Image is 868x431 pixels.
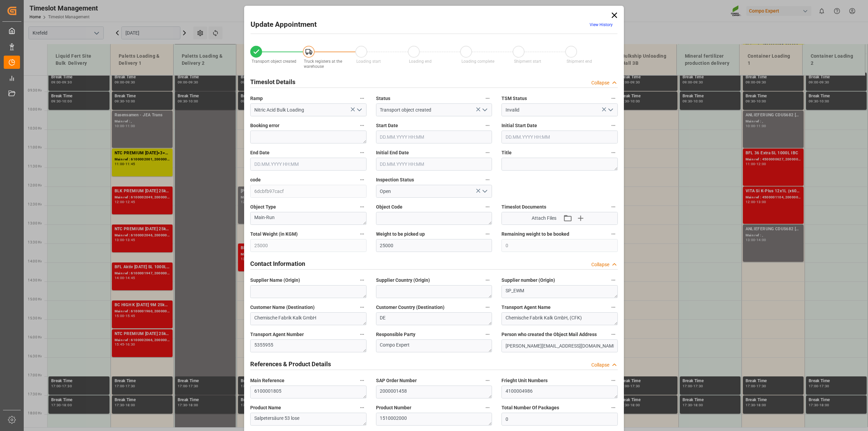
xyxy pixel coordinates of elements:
button: Responsible Party [483,330,492,339]
textarea: Chemische Fabrik Kalk GmbH [250,312,367,325]
textarea: Chemische Fabrik Kalk GmbH, (CFK) [501,312,618,325]
button: open menu [479,186,490,197]
span: Initial End Date [376,149,409,156]
span: Loading start [356,59,381,64]
span: End Date [250,149,270,156]
span: Transport Agent Name [501,304,551,311]
button: Product Number [483,403,492,412]
button: Person who created the Object Mail Address [609,330,618,339]
span: Product Name [250,404,281,411]
span: Product Number [376,404,411,411]
span: Booking error [250,122,279,129]
span: Weight to be picked up [376,231,425,238]
span: Status [376,95,390,102]
span: Main Reference [250,377,284,384]
button: Booking error [358,121,367,130]
textarea: 5355955 [250,339,367,352]
textarea: Main-Run [250,212,367,225]
input: Type to search/select [250,103,367,116]
span: Shipment start [514,59,541,64]
button: TSM Status [609,94,618,103]
button: Supplier number (Origin) [609,276,618,285]
button: End Date [358,148,367,157]
button: Object Type [358,202,367,211]
button: Initial End Date [483,148,492,157]
button: Status [483,94,492,103]
button: Timeslot Documents [609,202,618,211]
button: Frieght Unit Numbers [609,376,618,385]
button: Main Reference [358,376,367,385]
span: Supplier number (Origin) [501,277,555,284]
h2: Timeslot Details [250,77,295,86]
button: code [358,175,367,184]
div: Collapse [591,361,609,369]
h2: References & Product Details [250,359,331,369]
span: Frieght Unit Numbers [501,377,548,384]
button: open menu [605,105,615,115]
button: Supplier Name (Origin) [358,276,367,285]
span: Initial Start Date [501,122,537,129]
span: Loading end [409,59,432,64]
textarea: Salpetersäure 53 lose [250,413,367,426]
button: Remaining weight to be booked [609,230,618,238]
span: Attach Files [532,215,556,222]
h2: Update Appointment [251,19,317,30]
span: Total Number Of Packages [501,404,559,411]
button: Initial Start Date [609,121,618,130]
span: SAP Order Number [376,377,417,384]
span: Total Weight (in KGM) [250,231,298,238]
button: open menu [354,105,364,115]
span: Loading complete [461,59,494,64]
span: Inspection Status [376,176,414,183]
span: Object Code [376,203,402,211]
input: DD.MM.YYYY HH:MM [376,131,492,143]
textarea: DE [376,312,492,325]
span: Start Date [376,122,398,129]
span: Customer Name (Destination) [250,304,315,311]
input: DD.MM.YYYY HH:MM [250,158,367,171]
button: SAP Order Number [483,376,492,385]
span: Transport Agent Number [250,331,304,338]
textarea: 4100004986 [501,386,618,398]
button: Transport Agent Name [609,303,618,312]
textarea: 1510002000 [376,413,492,426]
span: Transport object created [252,59,296,64]
button: open menu [479,105,490,115]
div: Collapse [591,261,609,268]
a: View History [590,22,613,27]
textarea: 2000001458 [376,386,492,398]
span: Title [501,149,512,156]
span: Person who created the Object Mail Address [501,331,597,338]
input: DD.MM.YYYY HH:MM [376,158,492,171]
button: Ramp [358,94,367,103]
button: Inspection Status [483,175,492,184]
span: Shipment end [567,59,592,64]
span: Timeslot Documents [501,203,546,211]
button: Start Date [483,121,492,130]
button: Total Number Of Packages [609,403,618,412]
button: Title [609,148,618,157]
div: Collapse [591,79,609,86]
span: Supplier Name (Origin) [250,277,300,284]
textarea: SP_EWM [501,285,618,298]
span: Truck registers at the warehouse [304,59,342,69]
span: Customer Country (Destination) [376,304,445,311]
h2: Contact Information [250,259,305,268]
span: Object Type [250,203,276,211]
textarea: Compo Expert [376,339,492,352]
button: Weight to be picked up [483,230,492,238]
button: Object Code [483,202,492,211]
button: Customer Name (Destination) [358,303,367,312]
button: Supplier Country (Origin) [483,276,492,285]
span: code [250,176,261,183]
span: Supplier Country (Origin) [376,277,430,284]
span: TSM Status [501,95,527,102]
button: Total Weight (in KGM) [358,230,367,238]
span: Responsible Party [376,331,415,338]
textarea: 6100001805 [250,386,367,398]
input: DD.MM.YYYY HH:MM [501,131,618,143]
span: Ramp [250,95,263,102]
button: Product Name [358,403,367,412]
input: Type to search/select [376,103,492,116]
button: Transport Agent Number [358,330,367,339]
